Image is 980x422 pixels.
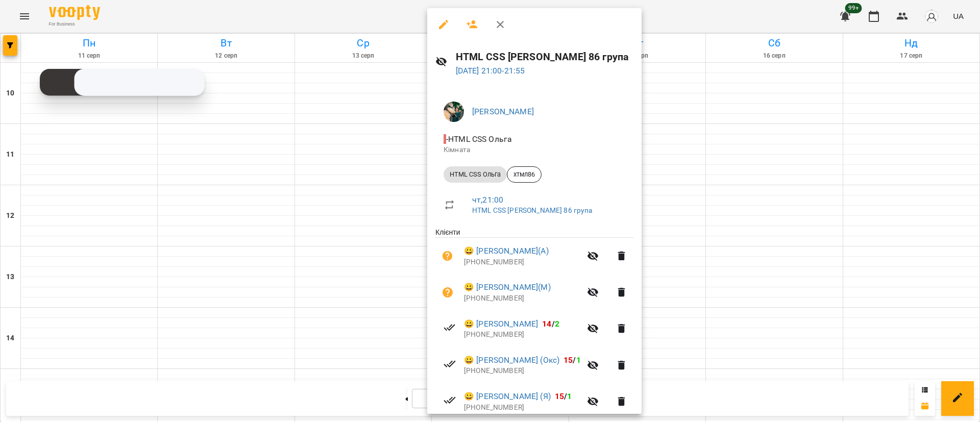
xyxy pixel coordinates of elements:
span: 1 [567,391,572,401]
b: / [563,355,581,365]
a: 😀 [PERSON_NAME] (Я) [464,390,551,403]
span: 14 [542,319,551,329]
p: [PHONE_NUMBER] [464,366,581,376]
a: [PERSON_NAME] [472,107,534,116]
b: / [542,319,559,329]
a: 😀 [PERSON_NAME] [464,318,538,330]
span: - HTML CSS Ольга [444,134,514,144]
p: Кімната [444,145,625,155]
p: [PHONE_NUMBER] [464,403,581,413]
svg: Візит сплачено [444,358,456,370]
a: 😀 [PERSON_NAME](А) [464,245,549,257]
img: f2c70d977d5f3d854725443aa1abbf76.jpg [444,102,464,122]
a: чт , 21:00 [472,195,503,205]
span: 2 [555,319,559,329]
p: [PHONE_NUMBER] [464,293,581,304]
p: [PHONE_NUMBER] [464,330,581,340]
span: 15 [563,355,573,365]
a: [DATE] 21:00-21:55 [456,66,525,76]
a: HTML CSS [PERSON_NAME] 86 група [472,206,593,214]
a: 😀 [PERSON_NAME] (Окс) [464,354,559,366]
b: / [555,391,572,401]
span: 15 [555,391,564,401]
p: [PHONE_NUMBER] [464,257,581,267]
span: HTML CSS Ольга [444,170,507,179]
svg: Візит сплачено [444,394,456,406]
a: 😀 [PERSON_NAME](М) [464,281,551,293]
button: Візит ще не сплачено. Додати оплату? [435,280,460,305]
span: 1 [576,355,581,365]
span: хтмл86 [507,170,541,179]
div: хтмл86 [507,166,542,183]
h6: HTML CSS [PERSON_NAME] 86 група [456,49,634,65]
